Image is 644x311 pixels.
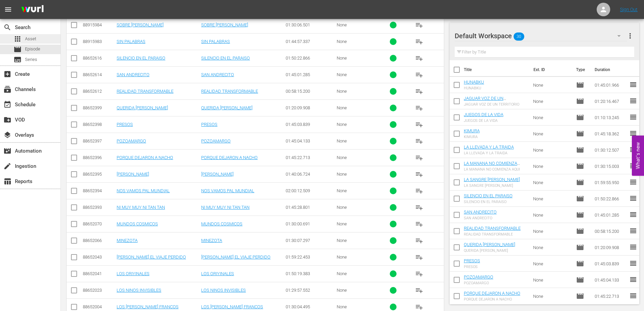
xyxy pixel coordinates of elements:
[629,97,637,105] span: reorder
[411,150,427,166] button: playlist_add
[201,39,230,44] a: SIN PALABRAS
[83,72,115,77] div: 88652614
[411,67,427,83] button: playlist_add
[3,23,11,31] span: Search
[117,105,168,110] a: QUERIDA [PERSON_NAME]
[3,177,11,185] span: Reports
[529,60,572,79] th: Ext. ID
[592,239,629,256] td: 01:20:09.908
[83,205,115,210] div: 88652393
[83,22,115,27] div: 88915984
[576,97,584,105] span: Episode
[592,77,629,93] td: 01:45:01.966
[83,254,115,260] div: 88652043
[201,72,234,77] a: SAN ANDRECITO
[629,210,637,219] span: reorder
[411,183,427,199] button: playlist_add
[464,226,521,231] a: REALIDAD TRANSFORMABLE
[337,39,375,44] div: None
[117,205,165,210] a: NI MUY MUY NI TAN TAN
[415,87,423,95] span: playlist_add
[530,174,574,191] td: None
[411,282,427,298] button: playlist_add
[576,211,584,219] span: Episode
[464,80,484,85] a: HUNABKU
[337,205,375,210] div: None
[3,147,11,155] span: Automation
[83,39,115,44] div: 88915983
[530,207,574,223] td: None
[286,22,334,27] div: 01:30:06.501
[576,162,584,170] span: Episode
[464,232,521,237] div: REALIDAD TRANSFORMABLE
[286,138,334,143] div: 01:45:04.133
[286,188,334,193] div: 02:00:12.509
[286,105,334,110] div: 01:20:09.908
[201,22,248,27] a: SOBRE [PERSON_NAME]
[464,118,503,123] div: JUEGOS DE LA VIDA
[201,138,231,143] a: POZOAMARGO
[117,254,186,260] a: [PERSON_NAME] EL VIAJE PERDIDO
[592,126,629,142] td: 01:45:18.362
[25,46,40,52] span: Episode
[286,288,334,293] div: 01:29:57.552
[411,34,427,50] button: playlist_add
[83,89,115,94] div: 88652612
[337,304,375,309] div: None
[464,193,512,198] a: SILENCIO EN EL PARAISO
[4,5,12,14] span: menu
[411,216,427,232] button: playlist_add
[415,203,423,212] span: playlist_add
[83,188,115,193] div: 88652394
[464,265,480,269] div: PRESOS
[626,32,634,40] span: more_vert
[592,191,629,207] td: 01:50:22.866
[592,109,629,126] td: 01:10:13.245
[83,271,115,276] div: 88652041
[117,172,149,177] a: [PERSON_NAME]
[201,172,234,177] a: [PERSON_NAME]
[3,101,11,109] span: Schedule
[415,154,423,162] span: playlist_add
[411,83,427,99] button: playlist_add
[117,22,164,27] a: SOBRE [PERSON_NAME]
[415,54,423,62] span: playlist_add
[415,137,423,145] span: playlist_add
[530,158,574,174] td: None
[530,288,574,304] td: None
[286,254,334,260] div: 01:59:22.453
[464,248,515,253] div: QUERIDA [PERSON_NAME]
[415,71,423,79] span: playlist_add
[337,55,375,61] div: None
[201,238,222,243] a: MINEZOTA
[286,271,334,276] div: 01:50:19.383
[464,102,528,107] div: JAGUAR VOZ DE UN TERRITORIO
[629,275,637,284] span: reorder
[415,270,423,278] span: playlist_add
[286,89,334,94] div: 00:58:15.200
[117,188,170,193] a: NOS VAMOS PAL MUNDIAL
[411,249,427,265] button: playlist_add
[415,187,423,195] span: playlist_add
[514,29,524,44] span: 30
[286,39,334,44] div: 01:44:57.337
[530,109,574,126] td: None
[415,286,423,294] span: playlist_add
[415,237,423,245] span: playlist_add
[464,183,520,188] div: LA SANGRE [PERSON_NAME]
[629,162,637,170] span: reorder
[415,104,423,112] span: playlist_add
[629,146,637,154] span: reorder
[337,138,375,143] div: None
[576,292,584,300] span: Episode
[286,238,334,243] div: 01:30:07.297
[117,39,145,44] a: SIN PALABRAS
[201,188,254,193] a: NOS VAMOS PAL MUNDIAL
[411,100,427,116] button: playlist_add
[592,256,629,272] td: 01:45:03.839
[530,142,574,158] td: None
[201,205,249,210] a: NI MUY MUY NI TAN TAN
[83,138,115,143] div: 88652397
[117,304,178,309] a: LOS [PERSON_NAME] FRANCOS
[14,35,22,43] span: Asset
